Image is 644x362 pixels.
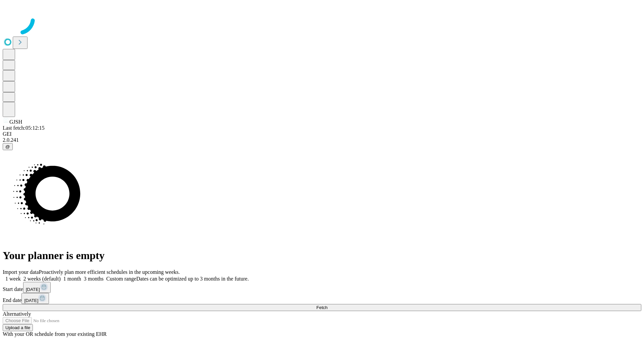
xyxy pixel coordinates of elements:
[3,331,107,337] span: With your OR schedule from your existing EHR
[3,137,641,143] div: 2.0.241
[5,144,10,149] span: @
[39,269,180,275] span: Proactively plan more efficient schedules in the upcoming weeks.
[84,276,104,282] span: 3 months
[3,249,641,262] h1: Your planner is empty
[24,298,38,303] span: [DATE]
[3,282,641,293] div: Start date
[21,293,49,304] button: [DATE]
[23,276,61,282] span: 2 weeks (default)
[23,282,51,293] button: [DATE]
[136,276,249,282] span: Dates can be optimized up to 3 months in the future.
[3,269,39,275] span: Import your data
[26,287,40,292] span: [DATE]
[5,276,21,282] span: 1 week
[3,131,641,137] div: GEI
[63,276,81,282] span: 1 month
[3,143,13,150] button: @
[316,305,327,310] span: Fetch
[3,324,33,331] button: Upload a file
[3,293,641,304] div: End date
[3,311,31,317] span: Alternatively
[106,276,136,282] span: Custom range
[3,125,45,131] span: Last fetch: 05:12:15
[3,304,641,311] button: Fetch
[9,119,22,125] span: GJSH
